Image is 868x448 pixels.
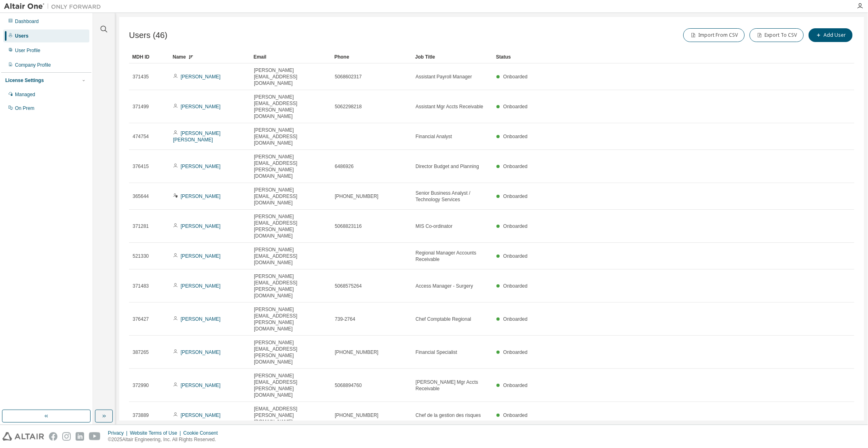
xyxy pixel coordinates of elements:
[133,74,149,80] span: 371435
[254,94,327,120] span: [PERSON_NAME][EMAIL_ADDRESS][PERSON_NAME][DOMAIN_NAME]
[335,74,362,80] span: 5068602317
[183,430,222,436] div: Cookie Consent
[132,50,166,63] div: MDH ID
[133,223,149,229] span: 371281
[15,62,51,68] div: Company Profile
[129,31,167,40] span: Users (46)
[254,339,327,365] span: [PERSON_NAME][EMAIL_ADDRESS][PERSON_NAME][DOMAIN_NAME]
[254,154,327,179] span: [PERSON_NAME][EMAIL_ADDRESS][PERSON_NAME][DOMAIN_NAME]
[503,349,528,355] span: Onboarded
[416,283,473,289] span: Access Manager - Surgery
[496,50,809,63] div: Status
[416,103,483,110] span: Assistant Mgr Accts Receivable
[683,28,745,42] button: Import From CSV
[335,163,354,170] span: 6486926
[181,253,221,259] a: [PERSON_NAME]
[416,190,489,203] span: Senior Business Analyst / Technology Services
[809,28,853,42] button: Add User
[181,164,221,169] a: [PERSON_NAME]
[133,316,149,322] span: 376427
[254,273,327,299] span: [PERSON_NAME][EMAIL_ADDRESS][PERSON_NAME][DOMAIN_NAME]
[181,349,221,355] a: [PERSON_NAME]
[15,33,28,39] div: Users
[181,316,221,322] a: [PERSON_NAME]
[133,412,149,419] span: 373889
[253,50,328,63] div: Email
[335,223,362,229] span: 5068823116
[181,283,221,289] a: [PERSON_NAME]
[5,77,44,84] div: License Settings
[181,104,221,109] a: [PERSON_NAME]
[416,412,481,419] span: Chef de la gestion des risques
[254,306,327,332] span: [PERSON_NAME][EMAIL_ADDRESS][PERSON_NAME][DOMAIN_NAME]
[76,432,84,441] img: linkedin.svg
[335,283,362,289] span: 5068575264
[254,67,327,86] span: [PERSON_NAME][EMAIL_ADDRESS][DOMAIN_NAME]
[416,349,457,355] span: Financial Specialist
[416,74,472,80] span: Assistant Payroll Manager
[416,133,452,140] span: Financial Analyst
[15,18,39,25] div: Dashboard
[133,163,149,170] span: 376415
[254,187,327,206] span: [PERSON_NAME][EMAIL_ADDRESS][DOMAIN_NAME]
[254,372,327,398] span: [PERSON_NAME][EMAIL_ADDRESS][PERSON_NAME][DOMAIN_NAME]
[108,430,130,436] div: Privacy
[335,382,362,389] span: 5068894760
[416,316,471,322] span: Chef Comptable Regional
[503,316,528,322] span: Onboarded
[335,103,362,110] span: 5062298218
[15,105,34,111] div: On Prem
[503,253,528,259] span: Onboarded
[89,432,101,441] img: youtube.svg
[254,246,327,266] span: [PERSON_NAME][EMAIL_ADDRESS][DOMAIN_NAME]
[503,104,528,109] span: Onboarded
[133,103,149,110] span: 371499
[181,383,221,388] a: [PERSON_NAME]
[181,223,221,229] a: [PERSON_NAME]
[416,379,489,392] span: [PERSON_NAME] Mgr Accts Receivable
[335,193,378,200] span: [PHONE_NUMBER]
[503,383,528,388] span: Onboarded
[503,164,528,169] span: Onboarded
[503,134,528,139] span: Onboarded
[750,28,804,42] button: Export To CSV
[130,430,183,436] div: Website Terms of Use
[133,382,149,389] span: 372990
[416,223,452,229] span: MIS Co-ordinator
[181,412,221,418] a: [PERSON_NAME]
[4,2,105,11] img: Altair One
[503,412,528,418] span: Onboarded
[254,127,327,146] span: [PERSON_NAME][EMAIL_ADDRESS][DOMAIN_NAME]
[15,91,35,98] div: Managed
[181,194,221,199] a: [PERSON_NAME]
[133,349,149,355] span: 387265
[335,412,378,419] span: [PHONE_NUMBER]
[181,74,221,80] a: [PERSON_NAME]
[15,47,40,54] div: User Profile
[254,406,327,425] span: [EMAIL_ADDRESS][PERSON_NAME][DOMAIN_NAME]
[415,50,490,63] div: Job Title
[254,213,327,239] span: [PERSON_NAME][EMAIL_ADDRESS][PERSON_NAME][DOMAIN_NAME]
[133,283,149,289] span: 371483
[503,223,528,229] span: Onboarded
[133,193,149,200] span: 365644
[49,432,57,441] img: facebook.svg
[335,349,378,355] span: [PHONE_NUMBER]
[334,50,409,63] div: Phone
[503,283,528,289] span: Onboarded
[133,133,149,140] span: 474754
[2,432,44,441] img: altair_logo.svg
[173,50,247,63] div: Name
[503,74,528,80] span: Onboarded
[133,253,149,259] span: 521330
[416,250,489,263] span: Regional Manager Accounts Receivable
[416,163,479,170] span: Director Budget and Planning
[173,130,220,143] a: [PERSON_NAME] [PERSON_NAME]
[503,194,528,199] span: Onboarded
[62,432,71,441] img: instagram.svg
[108,436,223,443] p: © 2025 Altair Engineering, Inc. All Rights Reserved.
[335,316,355,322] span: 739-2764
